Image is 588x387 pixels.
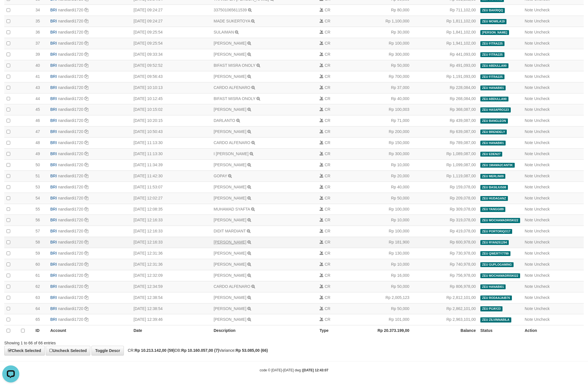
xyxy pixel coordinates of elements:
[84,8,88,12] a: Copy nandiardi1720 to clipboard
[84,151,88,156] a: Copy nandiardi1720 to clipboard
[58,229,83,233] a: nandiardi1720
[412,16,478,27] td: Rp 1,811,102,00
[58,273,83,278] a: nandiardi1720
[525,19,533,23] a: Note
[480,207,505,212] span: ZEU YANGGI89
[412,82,478,93] td: Rp 228,084,00
[480,86,506,90] span: ZEU HANABI01
[525,107,533,112] a: Note
[480,174,505,179] span: ZEU MERLIN09
[412,49,478,60] td: Rp 441,093,00
[36,129,40,134] span: 47
[325,163,330,167] span: CR
[525,273,533,278] a: Note
[84,52,88,57] a: Copy nandiardi1720 to clipboard
[525,295,533,300] a: Note
[325,30,330,34] span: CR
[58,163,83,167] a: nandiardi1720
[131,16,211,27] td: [DATE] 09:24:27
[50,218,57,222] span: BRI
[131,115,211,126] td: [DATE] 10:20:15
[58,185,83,189] a: nandiardi1720
[356,82,412,93] td: Rp 37,000
[214,240,246,244] a: [PERSON_NAME]
[131,215,211,226] td: [DATE] 12:16:33
[131,82,211,93] td: [DATE] 10:10:13
[525,52,533,57] a: Note
[412,226,478,237] td: Rp 419,078,00
[36,118,40,123] span: 46
[84,63,88,68] a: Copy nandiardi1720 to clipboard
[325,118,330,123] span: CR
[214,295,246,300] a: [PERSON_NAME]
[325,63,330,68] span: CR
[356,170,412,182] td: Rp 20,000
[412,237,478,248] td: Rp 600,978,00
[525,74,533,79] a: Note
[325,218,330,222] span: CR
[534,295,549,300] a: Uncheck
[50,85,57,90] span: BRI
[50,151,57,156] span: BRI
[50,163,57,167] span: BRI
[534,207,549,211] a: Uncheck
[325,8,330,12] span: CR
[214,251,246,255] a: [PERSON_NAME]
[84,207,88,211] a: Copy nandiardi1720 to clipboard
[214,41,246,45] a: [PERSON_NAME]
[356,38,412,49] td: Rp 100,000
[84,284,88,289] a: Copy nandiardi1720 to clipboard
[84,262,88,267] a: Copy nandiardi1720 to clipboard
[214,262,246,267] a: [PERSON_NAME]
[356,5,412,16] td: Rp 80,000
[58,63,83,68] a: nandiardi1720
[325,151,330,156] span: CR
[214,19,250,23] a: MADE SUKERTOYA
[534,41,549,45] a: Uncheck
[534,85,549,90] a: Uncheck
[214,207,250,211] a: MUHAMAD SYAFTA
[325,229,330,233] span: CR
[84,85,88,90] a: Copy nandiardi1720 to clipboard
[412,104,478,115] td: Rp 368,087,00
[214,129,246,134] a: [PERSON_NAME]
[412,27,478,38] td: Rp 1,841,102,00
[412,115,478,126] td: Rp 439,087,00
[36,163,40,167] span: 50
[58,218,83,222] a: nandiardi1720
[58,262,83,267] a: nandiardi1720
[58,174,83,178] a: nandiardi1720
[525,262,533,267] a: Note
[50,30,57,34] span: BRI
[534,19,549,23] a: Uncheck
[525,240,533,244] a: Note
[84,185,88,189] a: Copy nandiardi1720 to clipboard
[356,27,412,38] td: Rp 30,000
[534,107,549,112] a: Uncheck
[50,185,57,189] span: BRI
[50,52,57,57] span: BRI
[36,96,40,101] span: 44
[131,49,211,60] td: [DATE] 09:33:34
[131,5,211,16] td: [DATE] 09:24:27
[356,237,412,248] td: Rp 181,900
[480,52,504,57] span: ZEU FITRA225
[58,196,83,200] a: nandiardi1720
[356,159,412,170] td: Rp 10,000
[412,60,478,71] td: Rp 491,093,00
[50,41,57,45] span: BRI
[214,52,246,57] a: [PERSON_NAME]
[534,52,549,57] a: Uncheck
[525,8,533,12] a: Note
[84,174,88,178] a: Copy nandiardi1720 to clipboard
[480,163,515,168] span: ZEU 1MAMA2CANTIK
[412,149,478,160] td: Rp 1,089,087,00
[534,317,549,322] a: Uncheck
[325,41,330,45] span: CR
[58,74,83,79] a: nandiardi1720
[36,229,40,233] span: 57
[525,85,533,90] a: Note
[356,115,412,126] td: Rp 71,000
[58,240,83,244] a: nandiardi1720
[412,193,478,204] td: Rp 209,078,00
